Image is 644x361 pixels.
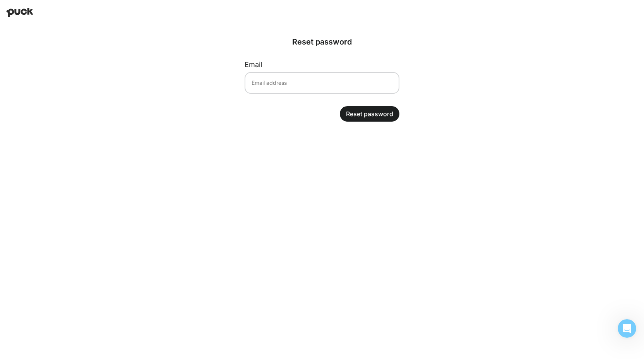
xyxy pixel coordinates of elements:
[245,60,262,69] label: Email
[6,8,33,17] img: Puck home
[340,106,399,122] button: Reset password
[245,72,399,94] input: Email address
[245,37,399,46] div: Reset password
[618,319,636,338] iframe: Intercom live chat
